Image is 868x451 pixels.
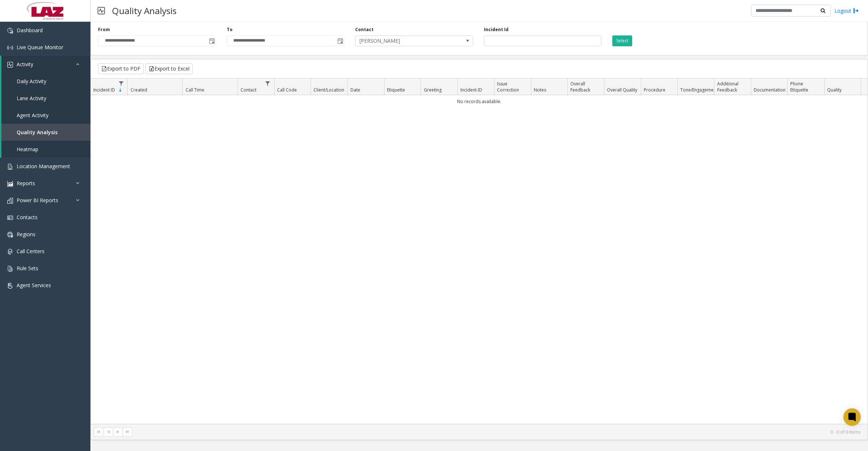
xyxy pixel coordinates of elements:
img: 'icon' [7,283,13,289]
th: Phone Etiquette [787,78,824,95]
label: To [227,26,233,33]
span: Agent Services [17,282,51,289]
th: Notes [531,78,567,95]
a: Quality Analysis [1,124,90,141]
span: [PERSON_NAME] [356,36,449,46]
span: Live Queue Monitor [17,44,63,51]
img: 'icon' [7,62,13,68]
label: Contact [355,26,374,33]
div: Data table [91,78,868,424]
th: Overall Feedback [567,78,604,95]
th: Call Code [274,78,311,95]
span: Lane Activity [17,95,46,102]
span: Created [131,87,147,93]
span: Rule Sets [17,265,38,272]
span: Toggle popup [208,36,216,46]
a: Heatmap [1,141,90,158]
img: 'icon' [7,28,13,34]
th: Greeting [421,78,457,95]
span: Regions [17,231,35,238]
th: Quality [824,78,861,95]
a: Agent Activity [1,107,90,124]
span: Dashboard [17,27,43,34]
button: Select [612,35,632,46]
img: 'icon' [7,249,13,255]
th: Additional Feedback [714,78,750,95]
th: Documentation [751,78,787,95]
span: Power BI Reports [17,197,58,204]
img: 'icon' [7,198,13,204]
a: Lane Activity [1,90,90,107]
a: Contact Filter Menu [263,78,273,88]
span: Sortable [118,87,123,93]
th: Client/Location [311,78,347,95]
th: Procedure [641,78,677,95]
span: Incident ID [93,87,115,93]
img: 'icon' [7,164,13,170]
img: 'icon' [7,181,13,187]
span: Location Management [17,163,70,170]
img: 'icon' [7,45,13,51]
th: Issue Correction [494,78,531,95]
span: Contacts [17,214,38,221]
img: 'icon' [7,266,13,272]
th: Date [348,78,384,95]
th: Tone/Engagement [677,78,714,95]
img: 'icon' [7,215,13,221]
th: Overall Quality [604,78,641,95]
th: Incident ID [458,78,494,95]
span: Agent Activity [17,112,48,119]
td: No records available. [91,95,868,108]
th: Etiquette [384,78,421,95]
img: pageIcon [98,2,105,20]
button: Export to PDF [98,63,144,74]
span: Contact [241,87,256,93]
span: Activity [17,61,33,68]
span: Call Time [186,87,204,93]
h3: Quality Analysis [109,2,180,20]
span: Call Centers [17,248,44,255]
span: Reports [17,180,35,187]
img: logout [853,7,859,14]
span: Quality Analysis [17,129,58,136]
span: Heatmap [17,146,38,153]
button: Export to Excel [145,63,193,74]
label: Incident Id [484,26,509,33]
img: 'icon' [7,232,13,238]
a: Incident ID Filter Menu [116,78,126,88]
span: Toggle popup [336,36,344,46]
label: From [98,26,110,33]
span: Daily Activity [17,78,46,85]
a: Logout [834,7,859,14]
kendo-pager-info: 0 - 0 of 0 items [137,429,860,435]
a: Activity [1,56,90,73]
a: Daily Activity [1,73,90,90]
